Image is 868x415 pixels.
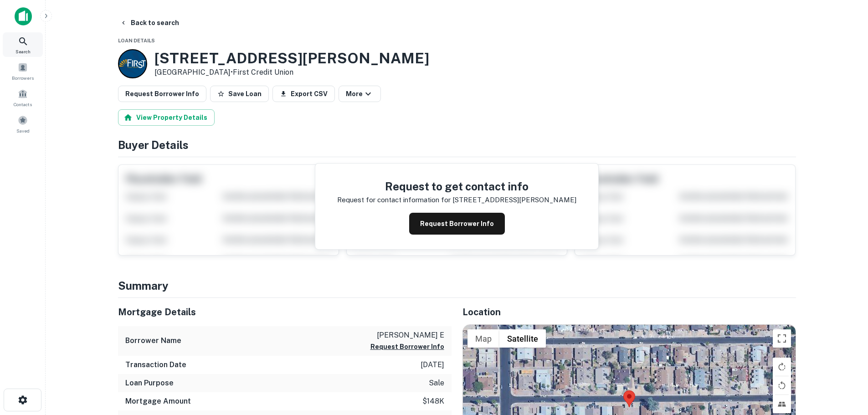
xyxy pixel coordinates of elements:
h5: Location [462,305,796,319]
img: capitalize-icon.png [15,7,32,26]
iframe: Chat Widget [822,342,868,386]
h6: Mortgage Amount [125,396,191,407]
h4: Request to get contact info [337,178,576,195]
h6: Borrower Name [125,335,181,346]
p: Request for contact information for [337,195,451,205]
p: [DATE] [421,359,444,370]
button: More [339,86,381,102]
button: View Property Details [118,109,215,126]
h4: Summary [118,277,796,294]
a: Borrowers [3,59,43,83]
button: Save Loan [210,86,269,102]
span: Borrowers [12,74,34,82]
h6: Loan Purpose [125,378,174,389]
button: Request Borrower Info [370,341,444,352]
p: [GEOGRAPHIC_DATA] • [154,67,429,78]
h3: [STREET_ADDRESS][PERSON_NAME] [154,50,429,67]
button: Request Borrower Info [409,213,505,235]
button: Request Borrower Info [118,86,206,102]
p: [PERSON_NAME] e [370,330,444,341]
button: Tilt map [773,395,791,413]
button: Rotate map counterclockwise [773,376,791,395]
a: Saved [3,112,43,136]
span: Contacts [14,101,32,108]
button: Show satellite imagery [499,329,546,348]
a: Search [3,32,43,57]
a: Contacts [3,85,43,110]
h4: Buyer Details [118,137,796,153]
a: First Credit Union [233,68,293,77]
button: Toggle fullscreen view [773,329,791,348]
span: Loan Details [118,38,155,43]
p: $148k [422,396,444,407]
span: Search [15,48,31,55]
button: Rotate map clockwise [773,358,791,376]
button: Export CSV [272,86,335,102]
p: [STREET_ADDRESS][PERSON_NAME] [452,195,576,205]
button: Show street map [467,329,499,348]
span: Saved [16,127,30,134]
h5: Mortgage Details [118,305,452,319]
button: Back to search [116,15,183,31]
h6: Transaction Date [125,359,186,370]
p: sale [429,378,444,389]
